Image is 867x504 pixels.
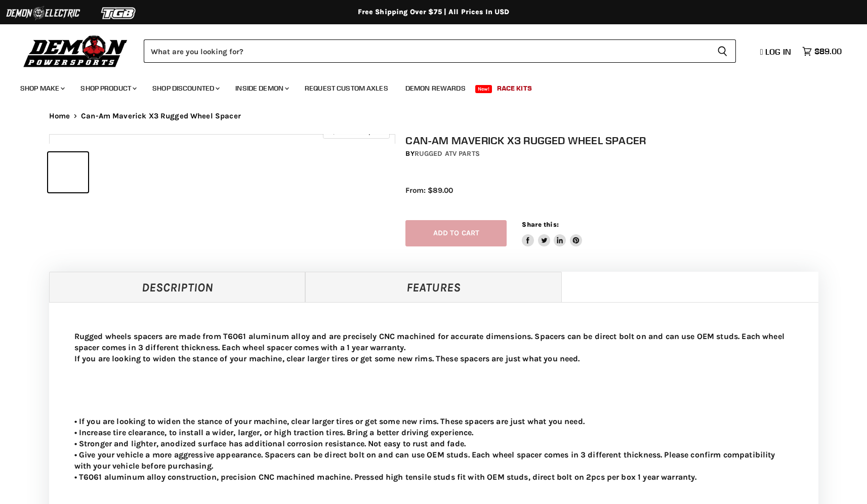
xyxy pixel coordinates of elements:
[5,4,81,23] img: Demon Electric Logo 2
[405,134,829,147] h1: Can-Am Maverick X3 Rugged Wheel Spacer
[20,33,131,69] img: Demon Powersports
[797,44,847,59] a: $89.00
[814,47,842,56] span: $89.00
[91,152,131,192] button: Can-Am Maverick X3 Rugged Wheel Spacer thumbnail
[297,78,396,99] a: Request Custom Axles
[328,128,384,135] span: Click to expand
[74,416,793,483] p: • If you are looking to widen the stance of your machine, clear larger tires or get some new rims...
[73,78,143,99] a: Shop Product
[74,331,793,364] p: Rugged wheels spacers are made from T6061 aluminum alloy and are precisely CNC machined for accur...
[228,78,295,99] a: Inside Demon
[522,221,558,228] span: Share this:
[48,152,88,192] button: Can-Am Maverick X3 Rugged Wheel Spacer thumbnail
[709,39,736,63] button: Search
[756,47,797,56] a: Log in
[13,74,839,99] ul: Main menu
[49,112,70,120] a: Home
[145,78,226,99] a: Shop Discounted
[522,220,582,247] aside: Share this:
[765,47,791,57] span: Log in
[144,39,709,63] input: Search
[81,112,241,120] span: Can-Am Maverick X3 Rugged Wheel Spacer
[29,8,839,17] div: Free Shipping Over $75 | All Prices In USD
[475,85,492,93] span: New!
[81,4,157,23] img: TGB Logo 2
[144,39,736,63] form: Product
[405,148,829,159] div: by
[13,78,71,99] a: Shop Make
[29,112,839,120] nav: Breadcrumbs
[305,272,562,302] a: Features
[489,78,540,99] a: Race Kits
[405,186,453,195] span: From: $89.00
[49,272,306,302] a: Description
[415,149,480,158] a: Rugged ATV Parts
[398,78,473,99] a: Demon Rewards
